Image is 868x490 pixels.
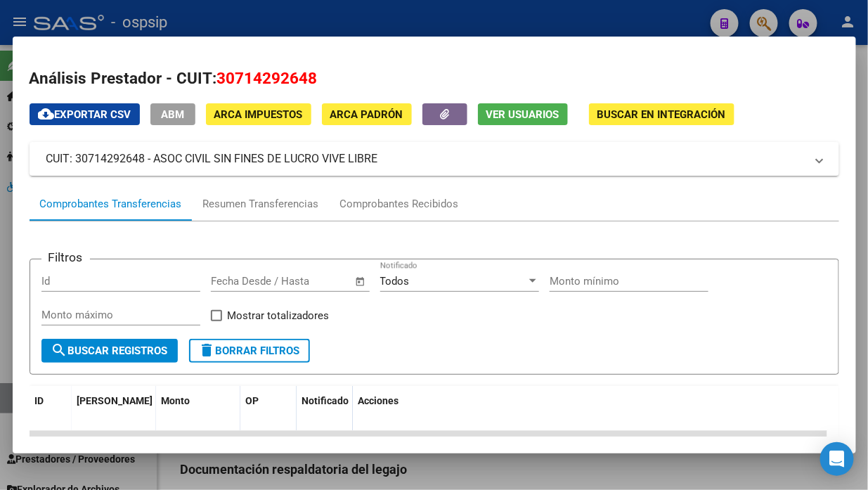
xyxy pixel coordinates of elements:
datatable-header-cell: Notificado [297,386,353,432]
span: ARCA Padrón [330,108,403,121]
span: Buscar en Integración [597,108,726,121]
mat-panel-title: CUIT: 30714292648 - ASOC CIVIL SIN FINES DE LUCRO VIVE LIBRE [46,150,805,167]
h3: Filtros [41,248,90,266]
span: ABM [161,108,184,121]
div: Resumen Transferencias [203,196,319,212]
span: Notificado [302,395,349,406]
div: Comprobantes Transferencias [40,196,182,212]
button: Ver Usuarios [478,103,568,125]
input: Fecha inicio [211,275,268,288]
button: Exportar CSV [30,103,140,125]
datatable-header-cell: OP [240,386,297,432]
button: ABM [150,103,195,125]
input: Fecha fin [280,275,349,288]
datatable-header-cell: ID [30,386,72,432]
datatable-header-cell: Acciones [353,386,827,432]
div: Open Intercom Messenger [820,442,854,476]
span: Monto [162,395,190,406]
mat-icon: cloud_download [38,105,55,122]
h2: Análisis Prestador - CUIT: [30,67,839,91]
span: Mostrar totalizadores [228,307,330,324]
button: Buscar Registros [41,339,178,363]
button: Buscar en Integración [589,103,734,125]
span: Ver Usuarios [486,108,559,121]
button: Open calendar [352,273,368,290]
button: ARCA Impuestos [206,103,311,125]
span: Acciones [358,395,399,406]
span: Todos [380,275,410,288]
span: Exportar CSV [38,108,131,121]
span: Buscar Registros [51,344,168,357]
span: 30714292648 [217,69,318,87]
span: ARCA Impuestos [214,108,303,121]
mat-expansion-panel-header: CUIT: 30714292648 - ASOC CIVIL SIN FINES DE LUCRO VIVE LIBRE [30,142,839,176]
mat-icon: delete [199,342,216,359]
datatable-header-cell: Monto [156,386,240,432]
span: ID [35,395,44,406]
span: Borrar Filtros [199,344,300,357]
span: OP [246,395,259,406]
mat-icon: search [51,342,68,359]
button: Borrar Filtros [189,339,310,363]
button: ARCA Padrón [322,103,412,125]
datatable-header-cell: Fecha T. [72,386,156,432]
span: [PERSON_NAME] [77,395,153,406]
div: Comprobantes Recibidos [340,196,459,212]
